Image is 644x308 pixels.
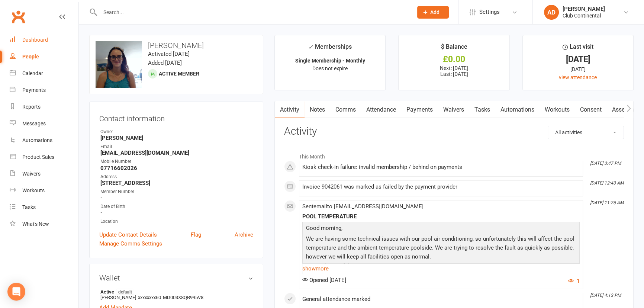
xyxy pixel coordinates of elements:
div: Dashboard [22,37,48,43]
a: Attendance [361,101,401,118]
div: Messages [22,121,46,126]
strong: - [100,195,253,201]
a: Manage Comms Settings [99,239,162,248]
div: [DATE] [529,65,627,73]
a: Clubworx [9,7,28,26]
div: Club Continental [563,12,605,19]
a: Messages [10,115,78,132]
div: $ Balance [441,42,467,55]
a: Dashboard [10,32,78,48]
button: Add [417,6,449,19]
p: Next: [DATE] Last: [DATE] [405,65,502,77]
p: We are having some technical issues with our pool air conditioning, so unfortunately this will af... [304,234,578,290]
div: Owner [100,128,253,135]
div: Date of Birth [100,203,253,210]
div: [PERSON_NAME] [563,6,605,12]
div: Automations [22,137,52,143]
strong: - [100,209,253,216]
div: Address [100,173,253,180]
h3: Wallet [99,274,253,282]
a: view attendance [559,74,597,80]
li: This Month [284,149,624,161]
span: Settings [479,4,500,20]
div: What's New [22,221,49,227]
li: [PERSON_NAME] [99,288,253,301]
strong: [STREET_ADDRESS] [100,180,253,186]
div: General attendance marked [302,296,580,302]
div: Reports [22,104,41,110]
i: ✓ [308,44,313,51]
div: Email [100,143,253,150]
a: Tasks [469,101,495,118]
i: [DATE] 4:13 PM [590,293,621,298]
a: Notes [305,101,330,118]
a: Workouts [540,101,575,118]
div: Memberships [308,42,352,56]
span: Sent email to [EMAIL_ADDRESS][DOMAIN_NAME] [302,203,424,210]
a: Workouts [10,182,78,199]
a: Waivers [438,101,469,118]
a: Reports [10,99,78,115]
h3: Activity [284,126,624,137]
i: [DATE] 12:40 AM [590,180,624,186]
a: Tasks [10,199,78,216]
time: Added [DATE] [148,60,182,66]
a: What's New [10,216,78,232]
img: image1751383518.png [96,41,142,88]
strong: 07716602026 [100,165,253,171]
div: Member Number [100,188,253,195]
a: Consent [575,101,607,118]
a: Calendar [10,65,78,82]
a: Activity [275,101,305,118]
div: Waivers [22,171,41,177]
a: People [10,48,78,65]
strong: [EMAIL_ADDRESS][DOMAIN_NAME] [100,150,253,156]
div: Location [100,218,253,225]
h3: Contact information [99,112,253,123]
div: £0.00 [405,55,502,63]
time: Activated [DATE] [148,51,190,57]
a: Waivers [10,166,78,182]
div: POOL TEMPERATURE [302,214,580,220]
div: [DATE] [529,55,627,63]
div: Tasks [22,204,36,210]
a: show more [302,263,580,274]
a: Payments [10,82,78,99]
strong: [PERSON_NAME] [100,135,253,141]
a: Automations [10,132,78,149]
i: [DATE] 3:47 PM [590,161,621,166]
span: Add [430,9,439,15]
span: Opened [DATE] [302,277,346,283]
div: Invoice 9042061 was marked as failed by the payment provider [302,184,580,190]
div: Product Sales [22,154,54,160]
span: xxxxxxxx60 [138,295,161,300]
div: People [22,54,39,60]
span: Does not expire [312,65,348,71]
div: Last visit [563,42,593,55]
button: 1 [568,277,580,286]
a: Archive [235,230,253,239]
div: AD [544,5,559,20]
h3: [PERSON_NAME] [96,41,257,49]
input: Search... [98,7,408,17]
a: Payments [401,101,438,118]
p: Good morning, [304,224,578,234]
span: Active member [159,71,199,77]
div: Mobile Number [100,158,253,165]
a: Update Contact Details [99,230,157,239]
div: Kiosk check-in failure: invalid membership / behind on payments [302,164,580,170]
div: Workouts [22,187,45,193]
a: Product Sales [10,149,78,166]
a: Automations [495,101,540,118]
div: Payments [22,87,46,93]
span: MD003X8QB995V8 [163,295,203,300]
a: Flag [191,230,201,239]
span: default [116,289,134,295]
div: Open Intercom Messenger [7,283,25,301]
div: Calendar [22,70,43,76]
strong: Single Membership - Monthly [295,58,365,64]
a: Comms [330,101,361,118]
i: [DATE] 11:26 AM [590,200,624,205]
strong: Active [100,289,249,295]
